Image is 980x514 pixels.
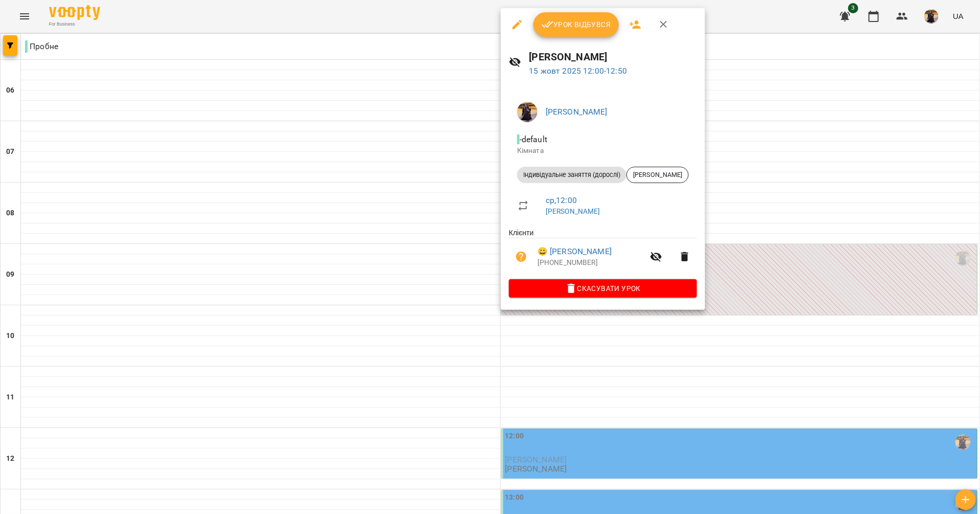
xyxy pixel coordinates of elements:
a: [PERSON_NAME] [546,207,600,215]
span: Індивідуальне заняття (дорослі) [517,170,626,180]
button: Урок відбувся [533,12,619,37]
span: - default [517,135,549,144]
span: Скасувати Урок [517,282,689,295]
div: [PERSON_NAME] [626,167,689,183]
span: Урок відбувся [542,18,611,31]
button: Скасувати Урок [509,279,697,298]
a: [PERSON_NAME] [546,107,608,117]
p: [PHONE_NUMBER] [538,258,644,268]
a: 😀 [PERSON_NAME] [538,245,612,258]
h6: [PERSON_NAME] [529,49,697,65]
a: ср , 12:00 [546,195,577,205]
p: Кімната [517,146,689,156]
button: Візит ще не сплачено. Додати оплату? [509,244,533,269]
a: 15 жовт 2025 12:00-12:50 [529,66,627,76]
img: d9e4fe055f4d09e87b22b86a2758fb91.jpg [517,102,538,122]
span: [PERSON_NAME] [627,170,688,180]
ul: Клієнти [509,228,697,279]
